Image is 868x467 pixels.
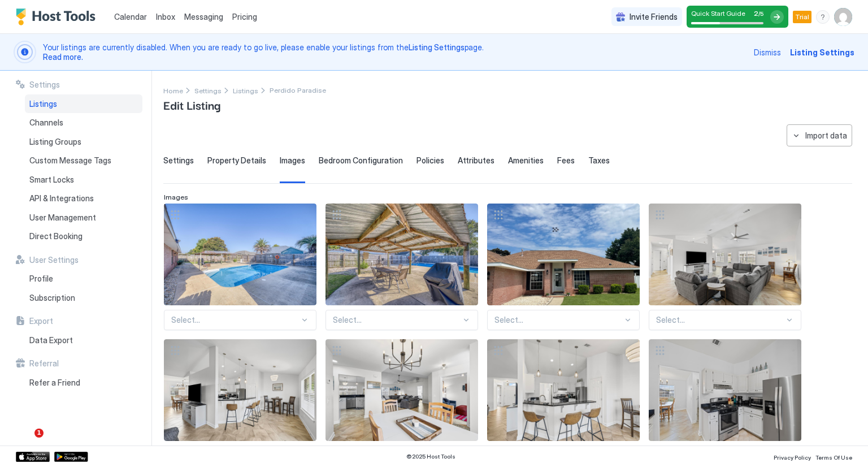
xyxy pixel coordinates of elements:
[29,231,83,241] span: Direct Booking
[207,155,266,166] span: Property Details
[184,11,223,23] a: Messaging
[25,170,142,189] a: Smart Locks
[774,451,811,462] a: Privacy Policy
[588,155,610,166] span: Taxes
[325,204,478,305] div: View image
[754,9,758,18] span: 2
[406,453,455,460] span: © 2025 Host Tools
[649,339,801,466] div: View imageSelect...
[29,175,74,185] span: Smart Locks
[29,274,53,284] span: Profile
[25,288,142,308] a: Subscription
[25,151,142,170] a: Custom Message Tags
[25,227,142,246] a: Direct Booking
[29,378,80,388] span: Refer a Friend
[487,339,640,466] div: View imageSelect...
[508,155,544,166] span: Amenities
[325,339,478,466] div: View imageSelect...
[163,84,183,96] a: Home
[487,204,640,330] div: View imageSelect...
[834,8,852,26] div: User profile
[458,155,494,166] span: Attributes
[29,213,96,223] span: User Management
[29,358,59,369] span: Referral
[43,52,83,62] a: Read more.
[754,46,781,58] div: Dismiss
[232,12,257,22] span: Pricing
[25,113,142,132] a: Channels
[16,452,50,462] a: App Store
[409,42,465,52] a: Listing Settings
[29,80,60,90] span: Settings
[487,339,640,441] div: View image
[691,9,745,18] span: Quick Start Guide
[29,335,73,345] span: Data Export
[630,12,678,22] span: Invite Friends
[815,454,852,461] span: Terms Of Use
[54,452,88,462] a: Google Play Store
[649,204,801,330] div: View imageSelect...
[416,155,444,166] span: Policies
[25,208,142,227] a: User Management
[156,11,175,23] a: Inbox
[163,96,220,113] span: Edit Listing
[270,86,326,94] span: Breadcrumb
[29,137,81,147] span: Listing Groups
[194,84,222,96] a: Settings
[114,11,147,23] a: Calendar
[280,155,305,166] span: Images
[815,451,852,462] a: Terms Of Use
[649,339,801,441] div: View image
[25,132,142,152] a: Listing Groups
[11,429,38,456] iframe: Intercom live chat
[790,46,854,58] div: Listing Settings
[163,84,183,96] div: Breadcrumb
[25,331,142,350] a: Data Export
[29,293,75,303] span: Subscription
[25,373,142,392] a: Refer a Friend
[787,124,852,146] button: Import data
[233,84,258,96] div: Breadcrumb
[25,189,142,208] a: API & Integrations
[25,269,142,288] a: Profile
[325,339,478,441] div: View image
[774,454,811,461] span: Privacy Policy
[114,12,147,21] span: Calendar
[16,8,101,25] a: Host Tools Logo
[29,118,63,128] span: Channels
[29,316,53,326] span: Export
[163,155,194,166] span: Settings
[164,339,316,441] div: View image
[163,87,183,95] span: Home
[816,10,830,24] div: menu
[29,99,57,109] span: Listings
[34,429,44,438] span: 1
[43,42,747,62] span: Your listings are currently disabled. When you are ready to go live, please enable your listings ...
[795,12,809,22] span: Trial
[29,255,79,265] span: User Settings
[319,155,403,166] span: Bedroom Configuration
[164,204,316,305] div: View image
[194,84,222,96] div: Breadcrumb
[758,10,763,18] span: / 5
[164,339,316,466] div: View imageSelect...
[325,204,478,330] div: View imageSelect...
[805,129,847,141] div: Import data
[487,204,640,305] div: View image
[557,155,575,166] span: Fees
[25,94,142,114] a: Listings
[29,193,94,204] span: API & Integrations
[194,87,222,95] span: Settings
[649,204,801,305] div: View image
[164,204,316,330] div: View imageSelect...
[164,193,188,201] span: Images
[233,87,258,95] span: Listings
[184,12,223,21] span: Messaging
